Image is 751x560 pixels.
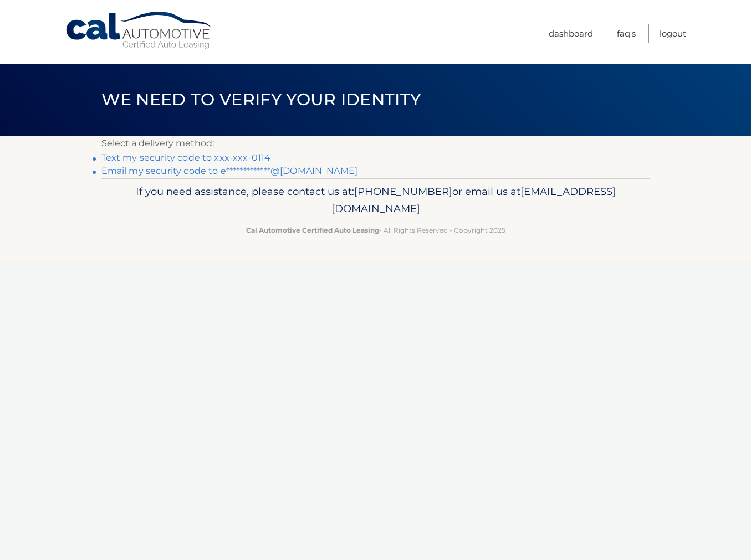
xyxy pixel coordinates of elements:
p: - All Rights Reserved - Copyright 2025 [109,224,643,236]
p: Select a delivery method: [101,136,650,151]
p: If you need assistance, please contact us at: or email us at [109,183,643,218]
a: Dashboard [549,24,593,43]
a: Logout [660,24,686,43]
a: Text my security code to xxx-xxx-0114 [101,152,271,163]
a: FAQ's [617,24,636,43]
span: [PHONE_NUMBER] [354,185,452,198]
a: Cal Automotive [65,11,214,50]
span: We need to verify your identity [101,89,421,110]
strong: Cal Automotive Certified Auto Leasing [246,226,379,234]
